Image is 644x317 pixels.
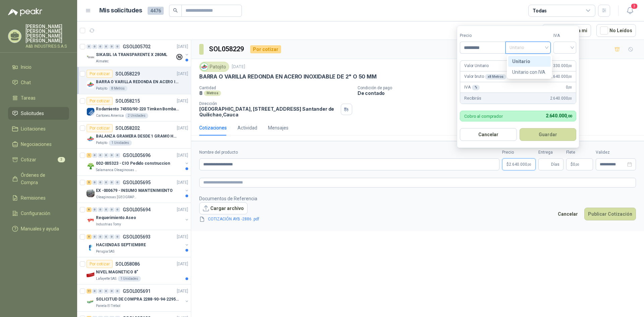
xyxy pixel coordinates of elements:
[358,86,641,90] p: Condición de pago
[509,43,547,53] span: Unitario
[509,162,531,166] span: 2.640.000
[25,24,69,43] p: [PERSON_NAME] [PERSON_NAME] [PERSON_NAME] [PERSON_NAME]
[199,149,499,156] label: Nombre del producto
[92,207,97,212] div: 0
[520,128,577,141] button: Guardar
[575,163,579,166] span: ,00
[87,287,190,309] a: 11 0 0 0 0 0 GSOL005691[DATE] Company LogoSOLICITUD DE COMPRA 2288-90-94-2295-96-2301-02-04Panela...
[115,99,140,103] p: SOL058215
[96,167,138,173] p: Salamanca Oleaginosas SAS
[567,114,572,118] span: ,00
[177,98,188,104] p: [DATE]
[8,92,69,104] a: Tareas
[96,242,146,248] p: HACIENDAS SEPTIEMBRE
[631,3,638,9] span: 3
[77,67,191,94] a: Por cotizarSOL058229[DATE] Company LogoBARRA O VARILLA REDONDA EN ACERO INOXIDABLE DE 2" O 50 MMP...
[96,195,138,200] p: Oleaginosas [GEOGRAPHIC_DATA][PERSON_NAME]
[177,288,188,295] p: [DATE]
[358,90,641,96] p: De contado
[566,158,593,170] p: $ 0,00
[508,56,551,67] div: Unitario
[77,121,191,149] a: Por cotizarSOL058202[DATE] Company LogoBALANZA GRAMERA DESDE 1 GRAMO HASTA 5 GRAMOSPatojito1 Unid...
[546,113,572,118] span: 2.640.000
[551,159,559,170] span: Días
[8,169,69,189] a: Órdenes de Compra
[21,110,44,117] span: Solicitudes
[96,52,167,58] p: SIKASIL IA TRANSPARENTE X 280ML
[115,180,120,185] div: 0
[92,153,97,158] div: 0
[568,86,572,89] span: ,00
[96,160,170,167] p: 002-005323 - CIO Pedido construccion
[104,44,109,49] div: 0
[98,180,103,185] div: 0
[21,210,50,217] span: Configuración
[596,149,636,156] label: Validez
[25,44,69,48] p: A&B INDUSTRIES S.A.S
[92,44,97,49] div: 0
[96,133,179,140] p: BALANZA GRAMERA DESDE 1 GRAMO HASTA 5 GRAMOS
[104,234,109,239] div: 0
[87,271,95,279] img: Company Logo
[199,90,203,96] p: 8
[177,44,188,50] p: [DATE]
[104,207,109,212] div: 0
[542,24,591,37] button: Asignado a mi
[237,124,257,131] div: Actividad
[87,234,92,239] div: 5
[209,44,245,54] h3: SOL058229
[177,179,188,186] p: [DATE]
[87,153,92,158] div: 1
[502,158,536,170] p: $2.640.000,00
[87,216,95,224] img: Company Logo
[21,156,36,163] span: Cotizar
[92,234,97,239] div: 0
[87,178,190,200] a: 5 0 0 0 0 0 GSOL005695[DATE] Company LogoEX -000679 - INSUMO MANTENIMIENTOOleaginosas [GEOGRAPHIC...
[566,149,593,156] label: Flete
[173,8,178,13] span: search
[87,289,92,294] div: 11
[568,64,572,68] span: ,00
[87,81,95,89] img: Company Logo
[87,151,190,173] a: 1 0 0 0 0 0 GSOL005696[DATE] Company Logo002-005323 - CIO Pedido construccionSalamanca Oleaginosa...
[472,85,480,90] div: %
[123,234,151,239] p: GSOL005693
[109,44,114,49] div: 0
[8,107,69,120] a: Solicitudes
[96,296,179,303] p: SOLICITUD DE COMPRA 2288-90-94-2295-96-2301-02-04
[8,192,69,204] a: Remisiones
[554,208,582,220] button: Cancelar
[115,126,140,130] p: SOL058202
[109,140,132,146] div: 1 Unidades
[550,95,572,102] span: 2.640.000
[87,124,113,132] div: Por cotizar
[109,180,114,185] div: 0
[201,63,208,70] img: Company Logo
[98,289,103,294] div: 0
[109,289,114,294] div: 0
[268,124,288,131] div: Mensajes
[109,153,114,158] div: 0
[87,97,113,105] div: Por cotizar
[96,140,107,146] p: Patojito
[115,207,120,212] div: 0
[21,63,32,71] span: Inicio
[109,234,114,239] div: 0
[8,76,69,89] a: Chat
[573,162,579,166] span: 0
[8,8,42,16] img: Logo peakr
[96,303,120,309] p: Panela El Trébol
[21,171,63,186] span: Órdenes de Compra
[96,59,109,64] p: Almatec
[508,67,551,77] div: Unitario con IVA
[109,86,127,91] div: 8 Metros
[177,71,188,77] p: [DATE]
[115,262,140,266] p: SOL058086
[58,157,65,162] span: 3
[8,207,69,220] a: Configuración
[566,84,572,91] span: 0
[8,61,69,73] a: Inicio
[87,244,95,252] img: Company Logo
[464,84,480,91] p: IVA
[512,68,547,76] div: Unitario con IVA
